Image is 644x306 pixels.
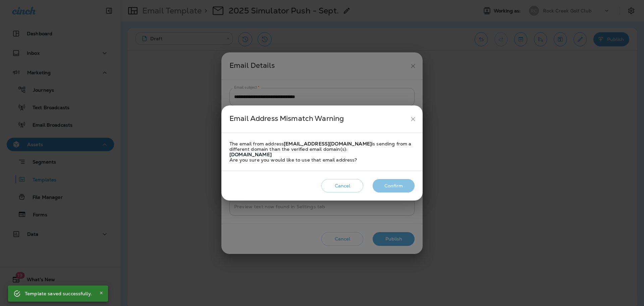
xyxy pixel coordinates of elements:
[407,113,419,125] button: close
[25,288,92,300] div: Template saved successfully.
[284,141,372,147] strong: [EMAIL_ADDRESS][DOMAIN_NAME]
[321,179,363,193] button: Cancel
[97,289,105,297] button: Close
[229,151,272,158] strong: [DOMAIN_NAME]
[229,141,415,163] div: The email from address is sending from a different domain than the verified email domain(s): Are ...
[373,179,415,193] button: Confirm
[229,113,407,125] div: Email Address Mismatch Warning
